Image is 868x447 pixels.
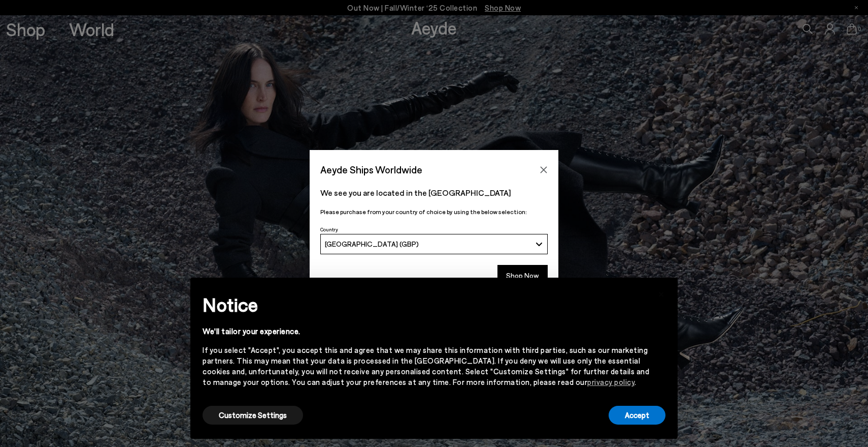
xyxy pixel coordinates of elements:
h2: Notice [203,291,649,318]
span: × [658,285,665,300]
div: We'll tailor your experience. [203,326,649,337]
button: Shop Now [497,265,548,286]
span: Country [320,226,338,232]
p: Please purchase from your country of choice by using the below selection: [320,207,548,217]
button: Customize Settings [203,406,303,425]
a: privacy policy [587,377,635,386]
p: We see you are located in the [GEOGRAPHIC_DATA] [320,187,548,199]
span: [GEOGRAPHIC_DATA] (GBP) [325,240,419,248]
span: Aeyde Ships Worldwide [320,161,422,178]
button: Accept [609,406,665,425]
button: Close [536,162,551,177]
div: If you select "Accept", you accept this and agree that we may share this information with third p... [203,345,649,388]
button: Close this notice [649,281,674,305]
